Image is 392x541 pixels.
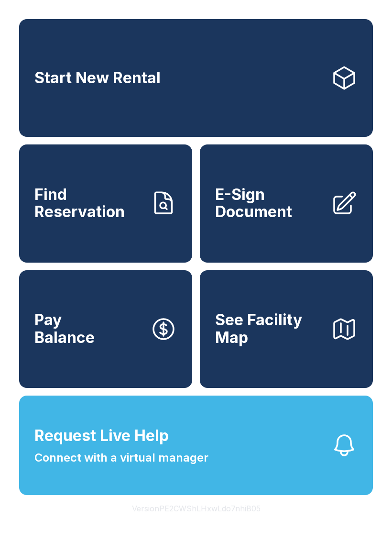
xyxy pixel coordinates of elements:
span: Request Live Help [34,424,169,447]
span: Find Reservation [34,186,142,221]
a: PayBalance [19,270,192,388]
span: Connect with a virtual manager [34,449,208,466]
a: Start New Rental [19,19,373,137]
span: Start New Rental [34,69,161,87]
button: See Facility Map [200,270,373,388]
span: E-Sign Document [215,186,323,221]
a: E-Sign Document [200,144,373,262]
button: Request Live HelpConnect with a virtual manager [19,396,373,495]
span: See Facility Map [215,311,323,346]
span: Pay Balance [34,311,95,346]
a: Find Reservation [19,144,192,262]
button: VersionPE2CWShLHxwLdo7nhiB05 [124,495,268,522]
